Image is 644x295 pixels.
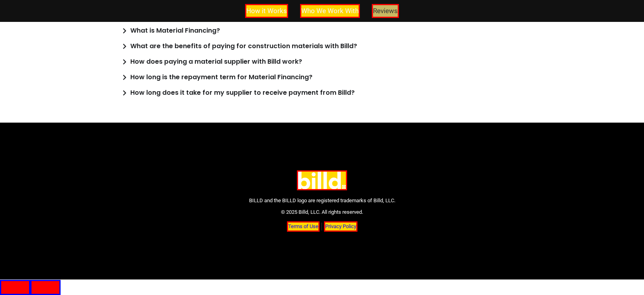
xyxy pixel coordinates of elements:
[130,25,220,37] div: What is Material Financing?
[130,87,355,99] div: How long does it take for my supplier to receive payment from Billd?
[130,56,302,68] div: How does paying a material supplier with Billd work?
[245,4,288,18] a: How it Works
[130,41,357,52] div: What are the benefits of paying for construction materials with Billd?
[324,221,357,232] a: Privacy Policy
[123,25,521,37] summary: What is Material Financing?
[130,72,312,83] div: How long is the repayment term for Material Financing?
[287,221,320,232] a: Terms of Use
[287,221,357,232] nav: Menu
[123,25,521,99] div: Accordion. Open links with Enter or Space, close with Escape, and navigate with Arrow Keys
[300,4,360,18] a: Who We Work With
[301,5,359,17] span: Who We Work With
[123,41,521,52] summary: What are the benefits of paying for construction materials with Billd?
[123,56,521,68] summary: How does paying a material supplier with Billd work?
[123,72,521,83] summary: How long is the repayment term for Material Financing?
[372,4,399,18] a: Reviews
[123,87,521,99] summary: How long does it take for my supplier to receive payment from Billd?
[373,5,398,17] span: Reviews
[249,197,395,215] span: BILLD and the BILLD logo are registered trademarks of Billd, LLC. © 2025 Billd, LLC. All rights r...
[246,5,287,17] span: How it Works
